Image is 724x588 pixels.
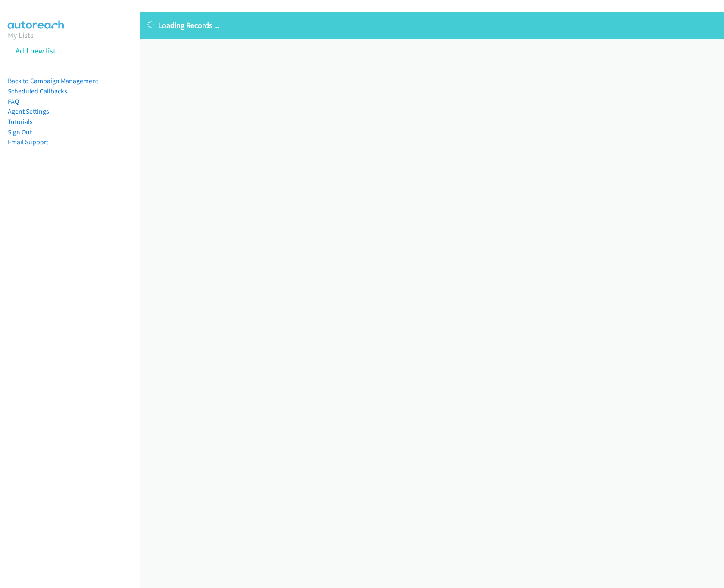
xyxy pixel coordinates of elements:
a: Agent Settings [8,107,49,115]
a: Email Support [8,138,48,146]
a: Tutorials [8,118,33,126]
a: My Lists [8,30,34,40]
a: Back to Campaign Management [8,77,98,85]
p: Loading Records ... [147,19,716,31]
a: Add new list [16,46,56,56]
a: FAQ [8,97,19,106]
a: Scheduled Callbacks [8,87,67,95]
a: Sign Out [8,128,32,136]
